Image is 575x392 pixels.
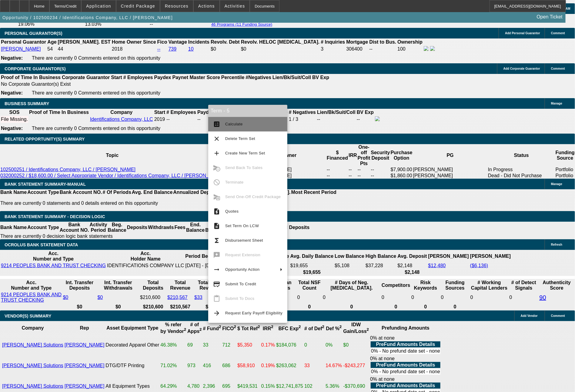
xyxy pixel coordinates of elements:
[390,173,413,179] td: $1,860.00
[97,304,139,310] th: $0
[237,335,260,355] td: $5,350
[221,75,244,80] b: Percentile
[1,109,28,115] th: SOS
[47,46,57,52] td: 54
[241,46,320,52] td: $0
[160,322,186,334] b: % refer by Vendor
[539,280,574,291] th: Authenticity Score
[252,144,326,167] th: Owner
[5,137,85,141] span: RELATED OPPORTUNITY(S) SUMMARY
[213,135,220,142] mat-icon: clear
[65,363,105,368] a: [PERSON_NAME]
[173,189,221,195] th: Annualized Deposits
[371,173,390,179] td: --
[551,243,562,246] span: Refresh
[325,335,342,355] td: 0%
[348,173,357,179] td: --
[105,335,159,355] td: Decorated Apparel Other
[198,4,215,8] span: Actions
[165,4,189,8] span: Resources
[540,294,546,301] a: 90
[343,335,369,355] td: $0
[160,356,186,376] td: 71.02%
[397,46,423,52] td: 100
[261,335,275,355] td: 0.17%
[411,304,440,310] th: 0
[369,39,396,45] b: Dist to Bus.
[397,263,427,269] td: $2,148
[89,222,108,233] th: Activity Period
[246,75,272,80] b: #Negatives
[32,55,160,61] span: There are currently 0 Comments entered on this opportunity
[5,314,51,318] span: VENDOR(S) SUMMARY
[551,32,565,35] span: Comment
[488,173,555,179] td: Dead - Did Not Purchase
[343,322,369,334] b: IDW Gain/Loss
[107,222,126,233] th: Beg. Balance
[397,269,427,275] th: $2,148
[470,263,488,268] a: ($6,136)
[140,292,166,303] td: $210,600
[27,222,59,233] th: Account Type
[62,280,96,291] th: Int. Transfer Deposits
[132,189,173,195] th: Avg. End Balance
[323,292,381,303] td: 0
[297,280,322,291] th: Sum of the Total NSF Count and Total Overdraft Fee Count from Ocrolus
[382,325,430,331] b: Prefunding Amounts
[184,327,186,332] sup: 2
[63,295,68,300] a: $0
[2,15,173,20] span: Opportunity / 102500234 / Identifications Company, LLC / [PERSON_NAME]
[441,304,470,310] th: 0
[154,116,165,123] td: 2019
[225,238,263,243] span: Disbursement Sheet
[371,348,440,354] td: 0% - No prefund date set - none
[348,167,357,173] td: --
[488,144,555,167] th: Status
[551,182,562,186] span: Manage
[323,280,381,291] th: # Days of Neg. [MEDICAL_DATA].
[503,67,540,70] span: Add Corporate Guarantor
[234,325,236,329] sup: 2
[289,117,316,122] div: 1 / 3
[555,167,575,173] td: Portfolio
[121,4,155,8] span: Credit Package
[1,251,106,262] th: Acc. Number and Type
[174,222,186,233] th: Fees
[197,116,215,123] td: --
[225,311,282,315] span: Request Early Payoff Eligibility
[213,237,220,244] mat-icon: functions
[154,110,165,115] b: Start
[413,167,488,173] td: [PERSON_NAME]
[0,167,135,172] a: 102500251 / Identifications Company, LLC / [PERSON_NAME]
[102,189,132,195] th: # Of Periods
[2,342,63,347] a: [PERSON_NAME] Solutions
[213,310,220,317] mat-icon: arrow_forward
[225,224,259,228] span: Set Term On LCW
[97,280,139,291] th: Int. Transfer Withdrawals
[272,75,311,80] b: Lien/Bk/Suit/Coll
[140,280,166,291] th: Total Deposits
[80,325,89,331] b: Rep
[106,325,158,331] b: Asset Equipment Type
[505,32,540,35] span: Add Personal Guarantor
[271,325,273,329] sup: 2
[194,295,202,300] a: $33
[357,173,371,179] td: --
[188,46,194,51] a: 10
[252,173,326,179] td: [PERSON_NAME]
[325,356,342,376] td: 14.67%
[551,314,565,317] span: Comment
[343,356,369,376] td: -$243,277
[326,144,348,167] th: $ Financed
[203,326,221,331] b: # Fund
[252,167,326,173] td: [PERSON_NAME]
[263,326,273,331] b: IRR
[213,222,220,230] mat-icon: description
[1,90,23,95] b: Negative:
[365,263,396,269] td: $37,228
[194,280,225,291] th: Total Non-Revenue
[1,55,23,61] b: Negative:
[2,384,63,389] a: [PERSON_NAME] Solutions
[441,292,470,303] td: 0
[424,46,429,51] img: facebook-icon.png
